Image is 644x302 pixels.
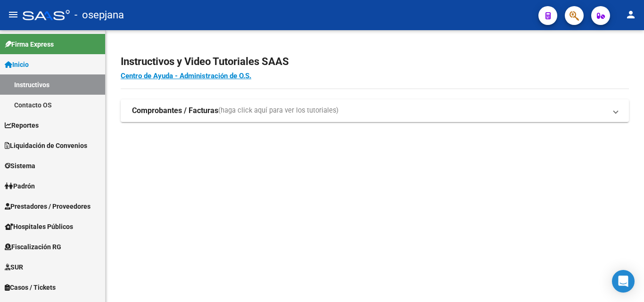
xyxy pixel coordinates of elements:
[121,53,629,71] h2: Instructivos y Video Tutoriales SAAS
[5,120,39,131] span: Reportes
[121,99,629,122] mat-expansion-panel-header: Comprobantes / Facturas(haga click aquí para ver los tutoriales)
[5,282,56,293] span: Casos / Tickets
[74,5,124,25] span: - osepjana
[5,201,91,212] span: Prestadores / Proveedores
[121,72,251,80] a: Centro de Ayuda - Administración de O.S.
[5,262,23,272] span: SUR
[612,270,635,293] div: Open Intercom Messenger
[8,9,19,20] mat-icon: menu
[5,181,35,191] span: Padrón
[218,106,339,116] span: (haga click aquí para ver los tutoriales)
[5,39,54,49] span: Firma Express
[5,221,73,232] span: Hospitales Públicos
[5,161,35,171] span: Sistema
[625,9,636,20] mat-icon: person
[5,242,61,252] span: Fiscalización RG
[132,106,218,116] strong: Comprobantes / Facturas
[5,59,29,70] span: Inicio
[5,140,87,151] span: Liquidación de Convenios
